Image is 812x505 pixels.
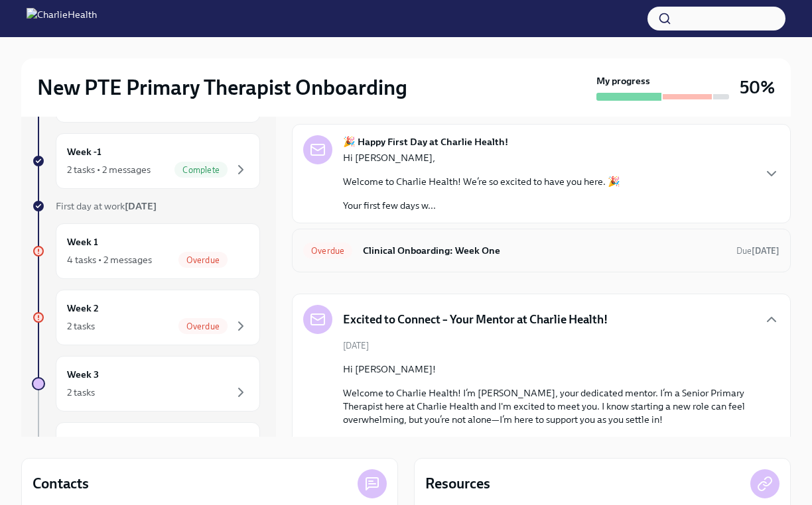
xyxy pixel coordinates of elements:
[32,223,260,279] a: Week 14 tasks • 2 messagesOverdue
[343,386,758,426] p: Welcome to Charlie Health! I’m [PERSON_NAME], your dedicated mentor. I’m a Senior Primary Therapi...
[343,199,620,212] p: Your first few days w...
[32,199,260,213] a: First day at work[DATE]
[67,433,100,448] h6: Week 4
[67,386,95,399] div: 2 tasks
[174,165,228,175] span: Complete
[125,200,157,212] strong: [DATE]
[178,255,228,265] span: Overdue
[752,246,779,256] strong: [DATE]
[736,245,779,257] span: September 20th, 2025 07:00
[425,474,490,494] h4: Resources
[303,246,352,256] span: Overdue
[67,235,98,249] h6: Week 1
[343,175,620,188] p: Welcome to Charlie Health! We’re so excited to have you here. 🎉
[67,319,95,333] div: 2 tasks
[33,474,89,494] h4: Contacts
[596,74,650,87] strong: My progress
[740,76,775,99] h3: 50%
[27,8,97,29] img: CharlieHealth
[343,311,608,327] h5: Excited to Connect – Your Mentor at Charlie Health!
[67,163,151,176] div: 2 tasks • 2 messages
[363,243,726,258] h6: Clinical Onboarding: Week One
[736,246,779,256] span: Due
[32,290,260,345] a: Week 22 tasksOverdue
[303,240,779,261] a: OverdueClinical Onboarding: Week OneDue[DATE]
[32,356,260,412] a: Week 32 tasks
[67,253,152,266] div: 4 tasks • 2 messages
[67,144,101,159] h6: Week -1
[343,363,758,376] p: Hi [PERSON_NAME]!
[67,301,99,315] h6: Week 2
[32,133,260,189] a: Week -12 tasks • 2 messagesComplete
[67,367,99,382] h6: Week 3
[178,321,228,331] span: Overdue
[56,200,157,212] span: First day at work
[343,339,369,352] span: [DATE]
[37,74,407,101] h2: New PTE Primary Therapist Onboarding
[343,151,620,164] p: Hi [PERSON_NAME],
[32,422,260,478] a: Week 4
[343,135,508,148] strong: 🎉 Happy First Day at Charlie Health!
